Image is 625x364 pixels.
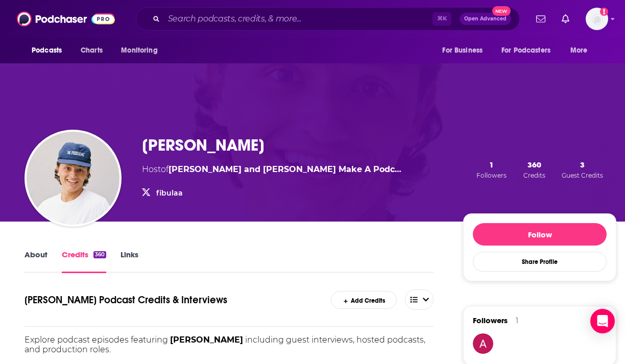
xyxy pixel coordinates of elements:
[586,8,608,30] img: User Profile
[432,12,451,26] span: ⌘ K
[93,251,106,258] div: 360
[405,289,434,310] button: open menu
[442,43,483,58] span: For Business
[74,41,109,60] a: Charts
[586,8,608,30] button: Show profile menu
[473,316,508,325] span: Followers
[25,41,75,60] button: open menu
[523,172,545,179] span: Credits
[559,159,606,180] button: 3Guest Credits
[558,10,573,28] a: Show notifications dropdown
[492,6,511,16] span: New
[464,16,507,21] span: Open Advanced
[32,43,62,58] span: Podcasts
[476,172,507,179] span: Followers
[473,159,510,180] button: 1Followers
[563,41,600,60] button: open menu
[25,289,311,310] h1: Connor Wood's Podcast Credits & Interviews
[114,41,171,60] button: open menu
[473,252,607,272] button: Share Profile
[62,250,106,273] a: Credits360
[473,223,607,246] button: Follow
[501,43,550,58] span: For Podcasters
[435,41,495,60] button: open menu
[169,164,401,174] a: Brooke and Connor Make A Podcast
[142,135,265,155] h3: [PERSON_NAME]
[570,43,588,58] span: More
[532,10,549,28] a: Show notifications dropdown
[136,7,520,31] div: Search podcasts, credits, & more...
[17,9,115,29] img: Podchaser - Follow, Share and Rate Podcasts
[331,291,397,309] a: Add Credits
[121,43,157,58] span: Monitoring
[81,43,103,58] span: Charts
[495,41,565,60] button: open menu
[562,172,603,179] span: Guest Credits
[142,164,161,174] span: Host
[460,13,511,25] button: Open AdvancedNew
[586,8,608,30] span: Logged in as EvolveMKD
[156,188,183,198] a: fibulaa
[580,160,585,169] span: 3
[161,164,401,174] span: of
[489,160,494,169] span: 1
[164,11,432,27] input: Search podcasts, credits, & more...
[590,309,615,333] div: Open Intercom Messenger
[473,333,493,354] img: alorettam
[170,335,243,345] span: [PERSON_NAME]
[520,159,548,180] button: 360Credits
[121,250,138,273] a: Links
[527,160,541,169] span: 360
[600,8,608,16] svg: Add a profile image
[27,132,119,225] img: Connor Wood
[25,250,47,273] a: About
[25,335,434,354] p: Explore podcast episodes featuring including guest interviews, hosted podcasts, and production ro...
[516,316,518,325] div: 1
